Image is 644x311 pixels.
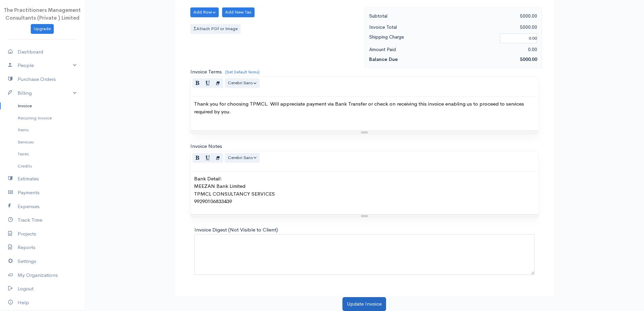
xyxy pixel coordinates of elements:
[342,297,386,311] button: Update Invoice
[190,24,241,34] label: Attach PDf or Image
[192,78,203,88] button: Bold (CTRL+B)
[202,153,213,163] button: Underline (CTRL+U)
[520,56,537,62] span: 5000.00
[225,78,260,88] button: Font Family
[225,153,260,163] button: Font Family
[369,56,398,62] strong: Balance Due
[228,80,253,86] span: Cerebri Sans
[31,24,54,34] a: Upgrade
[453,23,541,31] div: 5000.00
[190,7,219,17] button: Add Row
[366,12,453,20] div: Subtotal
[228,155,253,160] span: Cerebri Sans
[191,215,538,218] div: Resize
[194,175,535,205] p: Bank Detail: MEEZAN Bank Limited TPMCL CONSULTANCY SERVICES 99290106833439
[190,142,222,150] label: Invoice Notes
[366,23,453,31] div: Invoice Total
[190,68,222,76] label: Invoice Terms
[225,69,260,75] a: (Set Default Terms)
[366,33,497,44] div: Shipping Charge
[366,45,453,54] div: Amount Paid
[213,78,223,88] button: Remove Font Style (CTRL+\)
[213,153,223,163] button: Remove Font Style (CTRL+\)
[191,131,538,134] div: Resize
[194,101,524,115] span: Thank you for choosing TPMCL. Will appreciate payment via Bank Transfer or check on receiving thi...
[222,7,255,17] button: Add New Tax
[192,153,203,163] button: Bold (CTRL+B)
[194,226,278,234] label: Invoice Digest (Not Visible to Client)
[453,12,541,20] div: 5000.00
[453,45,541,54] div: 0.00
[4,7,81,21] span: The Practitioners Management Consultants (Private ) Limited
[202,78,213,88] button: Underline (CTRL+U)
